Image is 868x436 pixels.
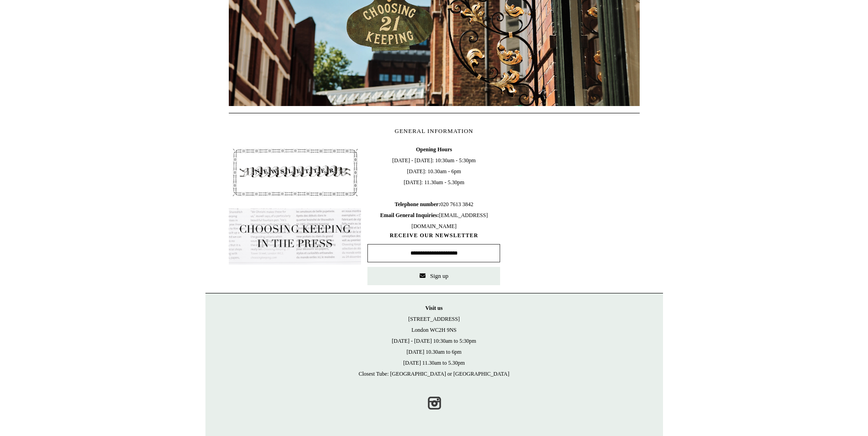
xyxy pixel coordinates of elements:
span: [DATE] - [DATE]: 10:30am - 5:30pm [DATE]: 10.30am - 6pm [DATE]: 11.30am - 5.30pm 020 7613 3842 [367,144,500,232]
button: Page 1 [416,104,425,106]
img: pf-635a2b01-aa89-4342-bbcd-4371b60f588c--In-the-press-Button_1200x.jpg [229,208,361,265]
b: Opening Hours [416,146,452,153]
iframe: google_map [507,144,639,281]
span: GENERAL INFORMATION [395,128,474,134]
button: Page 2 [430,104,439,106]
button: Sign up [367,267,500,285]
button: Page 3 [443,104,453,106]
p: [STREET_ADDRESS] London WC2H 9NS [DATE] - [DATE] 10:30am to 5:30pm [DATE] 10.30am to 6pm [DATE] 1... [215,303,654,379]
span: Sign up [430,272,448,279]
span: RECEIVE OUR NEWSLETTER [367,232,500,239]
b: : [438,201,440,207]
span: [EMAIL_ADDRESS][DOMAIN_NAME] [380,212,488,229]
strong: Visit us [426,305,443,311]
b: Telephone number [395,201,441,207]
img: pf-4db91bb9--1305-Newsletter-Button_1200x.jpg [229,144,361,201]
b: Email General Inquiries: [380,212,439,218]
a: Instagram [424,393,444,413]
